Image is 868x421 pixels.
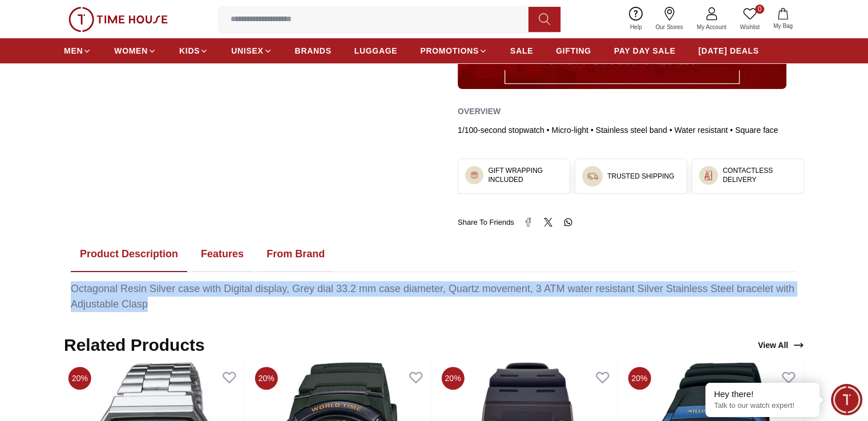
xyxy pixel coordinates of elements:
span: Share To Friends [458,217,514,228]
span: My Account [692,23,731,31]
span: PROMOTIONS [420,45,479,56]
span: PAY DAY SALE [614,45,676,56]
span: My Bag [769,22,797,30]
p: Talk to our watch expert! [714,401,811,411]
button: My Bag [766,6,800,33]
img: ... [470,171,479,180]
a: KIDS [179,41,208,61]
span: 20% [68,367,91,390]
span: 20% [628,367,651,390]
span: UNISEX [231,45,263,56]
div: 1/100-second stopwatch • Micro-light • Stainless steel band • Water resistant • Square face [458,124,804,136]
button: Features [192,237,253,272]
a: Help [623,5,649,34]
div: View All [758,339,804,351]
div: Chat Widget [831,384,862,415]
div: Hey there! [714,388,811,400]
a: [DATE] DEALS [699,41,759,61]
span: 20% [255,367,278,390]
h2: Overview [458,103,500,120]
h3: TRUSTED SHIPPING [607,172,674,181]
span: SALE [510,45,533,56]
img: ... [704,171,713,180]
span: GIFTING [556,45,591,56]
a: MEN [64,41,91,61]
a: Our Stores [649,5,690,34]
span: KIDS [179,45,200,56]
span: 0 [755,5,764,14]
a: View All [756,337,806,353]
button: Product Description [71,237,187,272]
a: WOMEN [114,41,156,61]
span: LUGGAGE [354,45,398,56]
a: UNISEX [231,41,272,61]
span: BRANDS [295,45,332,56]
img: ... [587,171,598,182]
a: LUGGAGE [354,41,398,61]
div: Octagonal Resin Silver case with Digital display, Grey dial 33.2 mm case diameter, Quartz movemen... [71,281,797,312]
span: Wishlist [736,23,764,31]
span: WOMEN [114,45,148,56]
a: PAY DAY SALE [614,41,676,61]
img: ... [68,7,168,32]
a: BRANDS [295,41,332,61]
span: MEN [64,45,83,56]
span: Help [625,23,647,31]
a: GIFTING [556,41,591,61]
a: SALE [510,41,533,61]
button: From Brand [257,237,334,272]
span: Our Stores [651,23,688,31]
h2: Related Products [64,335,205,355]
span: 20% [442,367,465,390]
h3: GIFT WRAPPING INCLUDED [488,166,563,184]
a: 0Wishlist [733,5,766,34]
a: PROMOTIONS [420,41,487,61]
span: [DATE] DEALS [699,45,759,56]
h3: CONTACTLESS DELIVERY [722,166,797,184]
